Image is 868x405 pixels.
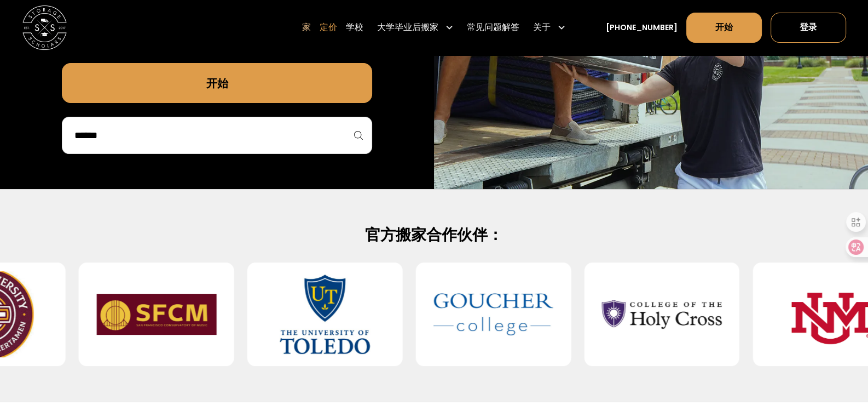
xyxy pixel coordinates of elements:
[320,12,337,43] a: 定价
[96,272,216,358] img: 旧金山音乐学院
[302,21,311,33] font: 家
[265,272,385,358] img: 托莱多大学
[467,12,519,43] a: 常见问题解答
[771,13,846,43] a: 登录
[302,12,311,43] a: 家
[467,21,519,33] font: 常见问题解答
[528,12,570,43] div: 关于
[606,22,678,33] a: [PHONE_NUMBER]
[372,12,458,43] div: 大学毕业后搬家
[62,63,372,103] a: 开始
[686,13,762,43] a: 开始
[715,21,733,33] font: 开始
[346,21,363,33] font: 学校
[533,21,550,33] font: 关于
[206,76,228,91] font: 开始
[433,272,553,358] img: 戈彻学院
[22,5,67,50] a: 家
[22,5,67,50] img: 存储学者主徽标
[320,21,337,33] font: 定价
[365,224,503,246] font: 官方搬家合作伙伴：
[346,12,363,43] a: 学校
[602,272,722,358] img: 圣十字学院
[800,21,817,33] font: 登录
[377,21,438,33] font: 大学毕业后搬家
